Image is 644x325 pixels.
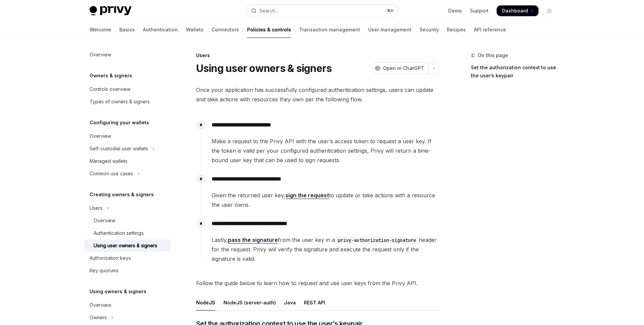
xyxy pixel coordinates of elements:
[90,170,133,178] div: Common use cases
[196,62,332,74] h1: Using user owners & signers
[212,235,439,264] span: Lastly, from the user key in a header for the request. Privy will verify the signature and execut...
[90,119,149,127] h5: Configuring your wallets
[502,7,528,14] span: Dashboard
[90,22,111,38] a: Welcome
[143,22,178,38] a: Authentication
[196,85,440,104] span: Once your application has successfully configured authentication settings, users can update and t...
[119,22,135,38] a: Basics
[84,215,171,227] a: Overview
[478,51,508,59] span: On this page
[196,278,440,288] span: Follow the guide below to learn how to request and use user keys from the Privy API.
[387,8,394,14] span: ⌘ K
[420,22,439,38] a: Security
[94,217,115,225] div: Overview
[84,265,171,277] a: Key quorums
[84,168,171,180] button: Toggle Common use cases section
[335,236,419,244] code: privy-authorization-signature
[90,191,154,199] h5: Creating owners & signers
[247,22,291,38] a: Policies & controls
[84,96,171,108] a: Types of owners & signers
[84,83,171,95] a: Controls overview
[544,5,555,16] button: Toggle dark mode
[84,227,171,239] a: Authentication settings
[84,202,171,214] button: Toggle Users section
[223,295,276,310] div: NodeJS (server-auth)
[299,22,360,38] a: Transaction management
[90,145,148,153] div: Self-custodial user wallets
[304,295,325,310] div: REST API
[90,72,132,80] h5: Owners & signers
[383,65,424,72] span: Open in ChatGPT
[90,51,111,59] div: Overview
[447,22,466,38] a: Recipes
[212,22,239,38] a: Connectors
[90,314,107,322] div: Owners
[84,155,171,167] a: Managed wallets
[84,49,171,61] a: Overview
[94,242,157,250] div: Using user owners & signers
[90,267,119,275] div: Key quorums
[84,311,171,324] button: Toggle Owners section
[186,22,204,38] a: Wallets
[497,5,539,16] a: Dashboard
[90,6,132,16] img: light logo
[90,98,150,106] div: Types of owners & signers
[90,287,146,296] h5: Using owners & signers
[90,132,111,140] div: Overview
[448,7,462,14] a: Demo
[259,7,278,15] div: Search...
[90,204,102,212] div: Users
[228,236,278,244] a: pass the signature
[285,192,329,199] a: sign the request
[284,295,296,310] div: Java
[90,301,111,309] div: Overview
[84,143,171,155] button: Toggle Self-custodial user wallets section
[371,62,428,74] button: Open in ChatGPT
[212,136,439,165] span: Make a request to the Privy API with the user’s access token to request a user key. If the token ...
[471,62,560,81] a: Set the authorization context to use the user’s keypair
[84,252,171,264] a: Authorization keys
[470,7,488,14] a: Support
[196,295,215,310] div: NodeJS
[84,299,171,311] a: Overview
[212,191,439,209] span: Given the returned user key, to update or take actions with a resource the user owns.
[84,240,171,252] a: Using user owners & signers
[94,229,144,237] div: Authentication settings
[196,52,440,59] div: Users
[90,254,131,262] div: Authorization keys
[90,157,127,165] div: Managed wallets
[84,130,171,142] a: Overview
[246,5,398,17] button: Open search
[368,22,411,38] a: User management
[90,85,130,93] div: Controls overview
[474,22,506,38] a: API reference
